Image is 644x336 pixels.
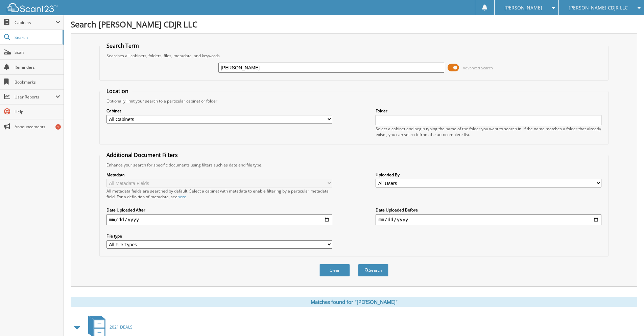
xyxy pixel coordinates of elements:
[15,64,60,70] span: Reminders
[15,20,55,25] span: Cabinets
[55,124,61,130] div: 1
[376,126,601,137] div: Select a cabinet and begin typing the name of the folder you want to search in. If the name match...
[376,172,601,178] label: Uploaded By
[106,172,332,178] label: Metadata
[71,19,637,30] h1: Search [PERSON_NAME] CDJR LLC
[103,87,132,95] legend: Location
[358,264,388,276] button: Search
[71,297,637,307] div: Matches found for "[PERSON_NAME]"
[106,188,332,200] div: All metadata fields are searched by default. Select a cabinet with metadata to enable filtering b...
[463,65,493,70] span: Advanced Search
[103,151,181,159] legend: Additional Document Filters
[103,98,605,104] div: Optionally limit your search to a particular cabinet or folder
[103,162,605,168] div: Enhance your search for specific documents using filters such as date and file type.
[7,3,57,12] img: scan123-logo-white.svg
[15,49,60,55] span: Scan
[106,108,332,114] label: Cabinet
[569,6,628,10] span: [PERSON_NAME] CDJR LLC
[376,108,601,114] label: Folder
[15,94,55,100] span: User Reports
[15,79,60,85] span: Bookmarks
[504,6,542,10] span: [PERSON_NAME]
[110,324,133,330] span: 2021 DEALS
[319,264,350,276] button: Clear
[376,214,601,225] input: end
[15,35,59,40] span: Search
[15,109,60,115] span: Help
[177,194,186,200] a: here
[106,233,332,239] label: File type
[106,207,332,213] label: Date Uploaded After
[106,214,332,225] input: start
[103,53,605,59] div: Searches all cabinets, folders, files, metadata, and keywords
[103,42,142,49] legend: Search Term
[376,207,601,213] label: Date Uploaded Before
[15,124,60,130] span: Announcements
